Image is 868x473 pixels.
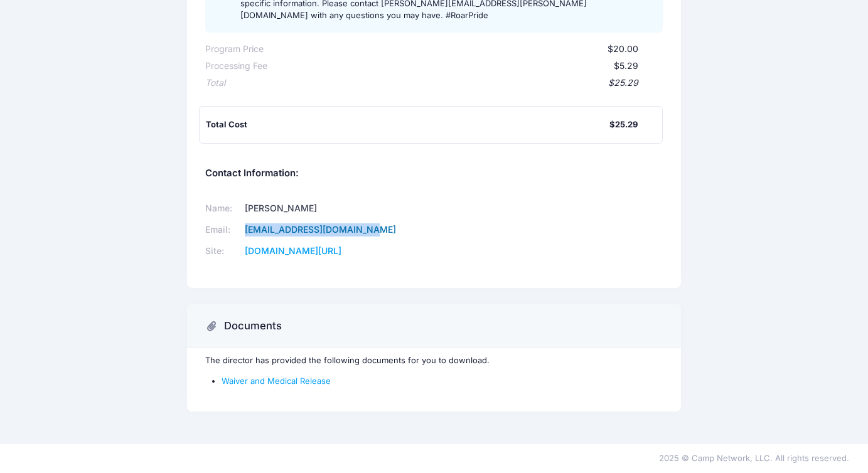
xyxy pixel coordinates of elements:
div: $5.29 [267,60,638,73]
td: Email: [205,219,240,240]
span: $20.00 [608,43,638,54]
a: Waiver and Medical Release [222,376,331,386]
a: [DOMAIN_NAME][URL] [245,245,341,256]
td: Name: [205,198,240,219]
span: 2025 © Camp Network, LLC. All rights reserved. [659,453,849,463]
td: Site: [205,240,240,262]
p: The director has provided the following documents for you to download. [205,354,663,367]
div: $25.29 [609,119,638,131]
div: Processing Fee [205,60,267,73]
h3: Documents [224,320,282,332]
div: Total Cost [206,119,609,131]
a: [EMAIL_ADDRESS][DOMAIN_NAME] [245,224,396,235]
div: $25.29 [225,77,638,90]
div: Program Price [205,43,264,56]
h5: Contact Information: [205,168,663,179]
div: Total [205,77,225,90]
td: [PERSON_NAME] [241,198,418,219]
